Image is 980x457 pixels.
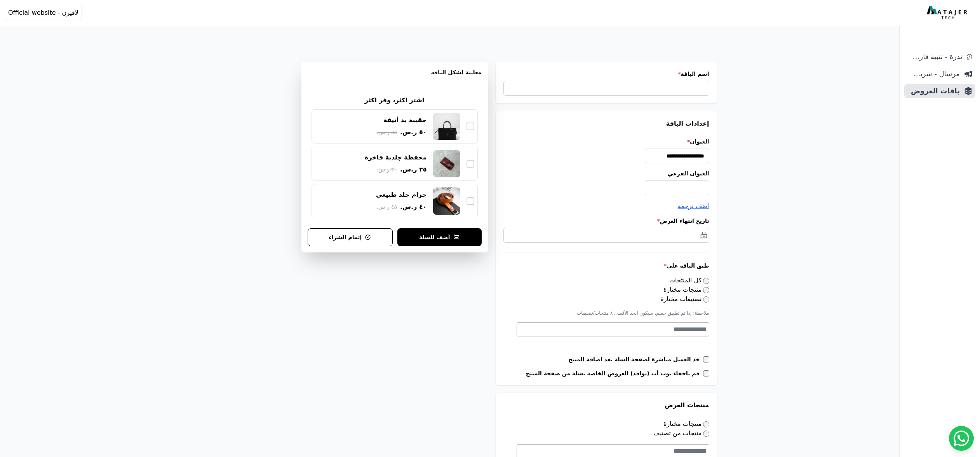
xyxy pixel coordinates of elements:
div: حزام جلد طبيعي [376,191,427,199]
input: منتجات مختارة [703,421,709,427]
label: منتجات مختارة [663,420,709,427]
p: ملاحظة: إذا تم تطبيق خصم، سيكون الحد الأقصى ٨ منتجات/تصنيفات [503,310,709,316]
span: ٥٠ ر.س. [400,128,427,137]
input: كل المنتجات [703,278,709,284]
label: تاريخ انتهاء العرض [503,217,709,225]
h3: إعدادات الباقة [503,119,709,128]
button: إتمام الشراء [308,228,393,246]
label: قم باخفاء بوب أب (نوافذ) العروض الخاصة بسلة من صفحة المنتج [526,369,703,377]
label: منتجات مختارة [663,286,709,293]
div: حقيبة يد أنيقة [383,116,426,124]
button: أضف للسلة [397,228,482,246]
input: تصنيفات مختارة [703,296,709,303]
span: ٣٠ ر.س. [377,166,397,174]
span: ندرة - تنبية قارب علي النفاذ [907,51,962,62]
label: تصنيفات مختارة [661,295,709,303]
span: ٥٥ ر.س. [377,128,397,137]
img: حقيبة يد أنيقة [433,113,460,140]
span: ٢٥ ر.س. [400,165,427,174]
label: العنوان الفرعي [503,170,709,177]
label: العنوان [503,138,709,145]
h3: معاينة لشكل الباقه [308,68,482,86]
h3: منتجات العرض [503,401,709,410]
span: أضف ترجمة [678,202,709,210]
div: محفظة جلدية فاخرة [365,153,427,162]
img: محفظة جلدية فاخرة [433,150,460,177]
img: MatajerTech Logo [927,6,969,20]
textarea: Search [517,446,707,456]
input: منتجات مختارة [703,287,709,293]
span: باقات العروض [907,86,960,96]
span: مرسال - شريط دعاية [907,68,960,79]
span: لافيرن - Official website [8,8,78,18]
label: كل المنتجات [669,277,709,284]
label: خذ العميل مباشرة لصفحة السلة بعد اضافة المنتج [569,355,703,363]
button: لافيرن - Official website [5,5,82,21]
label: اسم الباقة [503,70,709,78]
label: طبق الباقة على [503,262,709,270]
button: أضف ترجمة [678,201,709,211]
span: ٤٠ ر.س. [400,202,427,212]
label: منتجات من تصنيف [653,429,709,437]
h2: اشتر اكثر، وفر اكثر [365,96,424,105]
textarea: Search [517,325,707,334]
img: حزام جلد طبيعي [433,187,460,215]
span: ٤٥ ر.س. [377,203,397,211]
input: منتجات من تصنيف [703,431,709,437]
